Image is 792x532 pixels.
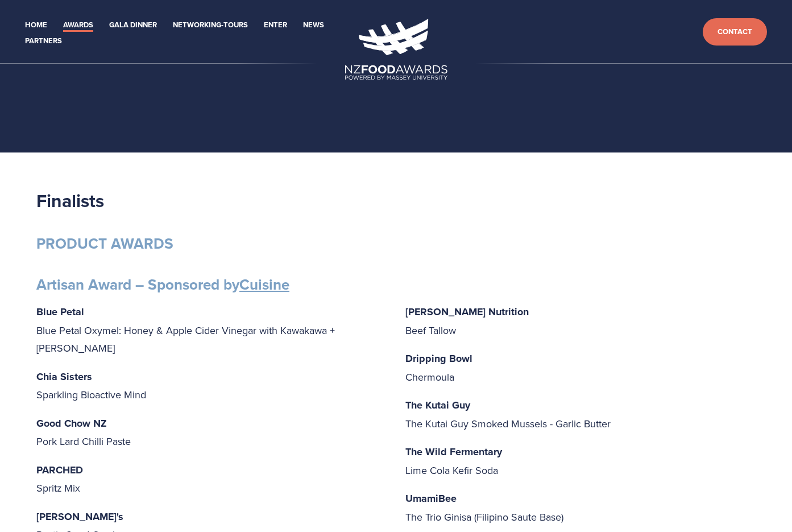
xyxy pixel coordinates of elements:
p: The Kutai Guy Smoked Mussels - Garlic Butter [405,396,756,432]
p: Sparkling Bioactive Mind [36,368,387,404]
a: Enter [264,19,287,32]
a: Networking-Tours [173,19,248,32]
strong: UmamiBee [405,491,457,506]
p: The Trio Ginisa (Filipino Saute Base) [405,489,756,526]
p: Beef Tallow [405,303,756,339]
p: Chermoula [405,349,756,386]
strong: The Wild Fermentary [405,444,502,459]
strong: The Kutai Guy [405,398,470,413]
p: Blue Petal Oxymel: Honey & Apple Cider Vinegar with Kawakawa + [PERSON_NAME] [36,303,387,357]
a: Gala Dinner [109,19,157,32]
p: Pork Lard Chilli Paste [36,414,387,451]
strong: Finalists [36,187,104,214]
strong: [PERSON_NAME]'s [36,509,123,524]
a: Contact [703,18,767,46]
strong: PRODUCT AWARDS [36,233,173,254]
a: Home [25,19,47,32]
a: Partners [25,35,62,48]
a: News [303,19,324,32]
a: Cuisine [239,274,289,295]
strong: Artisan Award – Sponsored by [36,274,289,295]
p: Lime Cola Kefir Soda [405,443,756,479]
p: Spritz Mix [36,461,387,497]
strong: Blue Petal [36,304,84,319]
strong: [PERSON_NAME] Nutrition [405,304,529,319]
strong: PARCHED [36,463,83,477]
strong: Chia Sisters [36,369,92,384]
a: Awards [63,19,93,32]
strong: Dripping Bowl [405,351,472,366]
strong: Good Chow NZ [36,416,107,431]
